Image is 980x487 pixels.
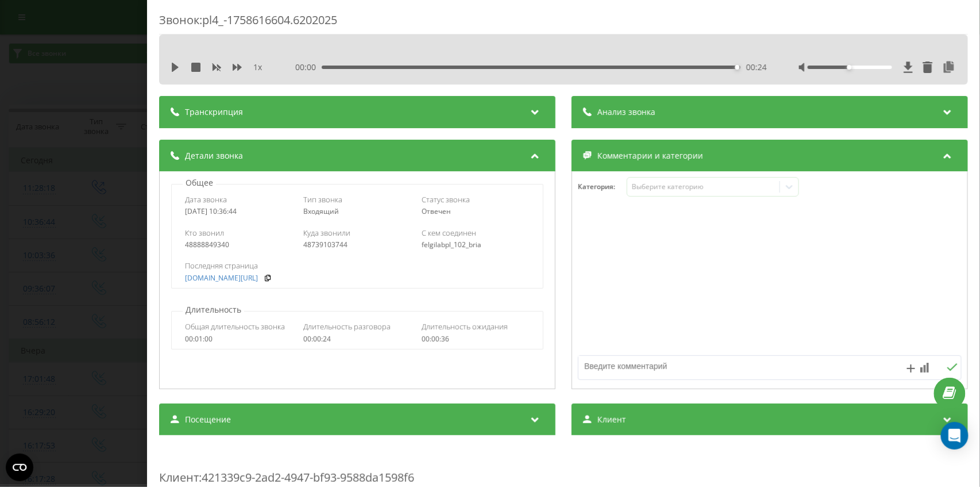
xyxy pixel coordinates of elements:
div: 00:00:24 [303,335,411,343]
span: Последняя страница [185,260,258,271]
div: Звонок : pl4_-1758616604.6202025 [159,12,968,34]
button: Open CMP widget [6,454,33,481]
div: 48739103744 [303,241,411,249]
div: 00:00:36 [422,335,530,343]
div: 48888849340 [185,241,293,249]
p: Длительность [183,304,244,316]
a: [DOMAIN_NAME][URL] [185,274,258,282]
span: Отвечен [422,206,451,216]
div: Accessibility label [735,65,739,70]
span: Длительность разговора [303,321,391,332]
div: Выберите категорию [632,182,775,191]
h4: Категория : [578,183,627,191]
p: Общее [183,177,216,189]
span: 1 x [253,62,262,73]
span: Анализ звонка [597,106,655,118]
span: Длительность ожидания [422,321,508,332]
span: Входящий [303,206,339,216]
div: [DATE] 10:36:44 [185,208,293,216]
div: felgilabpl_102_bria [422,241,530,249]
div: Open Intercom Messenger [941,422,969,450]
span: Дата звонка [185,194,227,205]
span: 00:24 [746,62,767,73]
span: Статус звонка [422,194,470,205]
span: Детали звонка [185,150,243,162]
div: Accessibility label [847,65,852,70]
span: 00:00 [295,62,322,73]
span: Клиент [159,470,199,485]
span: Общая длительность звонка [185,321,285,332]
span: Комментарии и категории [597,150,703,162]
div: 00:01:00 [185,335,293,343]
span: Клиент [597,414,626,425]
span: Посещение [185,414,231,425]
span: Тип звонка [303,194,342,205]
span: С кем соединен [422,228,476,238]
span: Кто звонил [185,228,224,238]
span: Транскрипция [185,106,243,118]
span: Куда звонили [303,228,350,238]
